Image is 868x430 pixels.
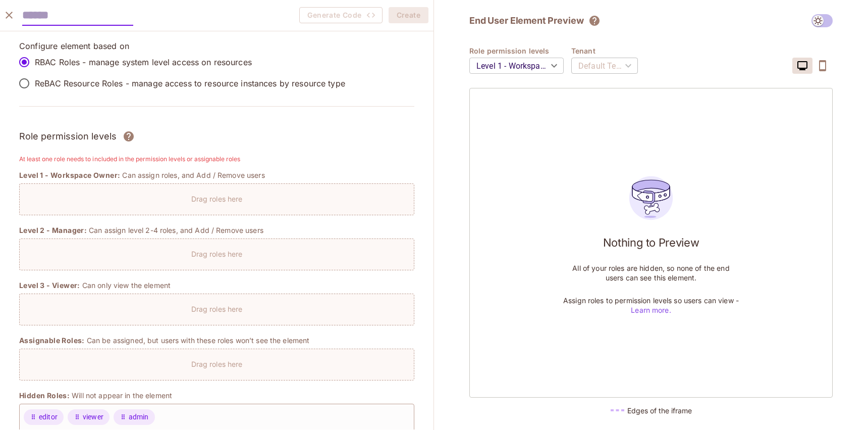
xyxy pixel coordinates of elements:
p: Drag roles here [191,304,243,314]
h1: Nothing to Preview [603,235,699,250]
p: Configure element based on [19,40,414,52]
span: Level 3 - Viewer: [19,280,80,291]
svg: The element will only show tenant specific content. No user information will be visible across te... [588,15,601,27]
span: editor [39,412,58,422]
p: RBAC Roles - manage system level access on resources [35,57,252,68]
span: Create the element to generate code [299,7,383,23]
h4: Tenant [571,46,645,56]
button: Create [389,7,428,23]
p: Can assign roles, and Add / Remove users [122,170,264,180]
h3: Role permission levels [19,129,117,144]
p: Drag roles here [191,194,243,204]
span: Level 1 - Workspace Owner: [19,170,120,180]
p: Will not appear in the element [72,391,172,400]
p: Drag roles here [191,249,243,259]
span: Assignable Roles: [19,336,85,346]
p: Can assign level 2-4 roles, and Add / Remove users [89,225,263,235]
button: Generate Code [299,7,383,23]
p: ReBAC Resource Roles - manage access to resource instances by resource type [35,78,345,89]
svg: Assign roles to different permission levels and grant users the correct rights over each element.... [123,130,135,142]
p: Can only view the element [82,280,171,290]
a: Learn more. [631,306,671,314]
div: Level 1 - Workspace Owner [469,52,564,80]
h2: End User Element Preview [469,15,583,27]
p: All of your roles are hidden, so none of the end users can see this element. [563,263,739,282]
span: viewer [83,412,103,422]
p: Assign roles to permission levels so users can view - [563,296,739,315]
p: Drag roles here [191,359,243,369]
img: users_preview_empty_state [624,171,678,225]
h5: Edges of the iframe [627,406,692,415]
span: Level 2 - Manager: [19,225,87,235]
h4: Role permission levels [469,46,571,56]
div: Default Tenant [571,52,638,80]
p: Can be assigned, but users with these roles won’t see the element [87,336,310,345]
span: Hidden Roles: [19,391,70,401]
h6: At least one role needs to included in the permission levels or assignable roles [19,154,414,164]
span: admin [129,412,149,422]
